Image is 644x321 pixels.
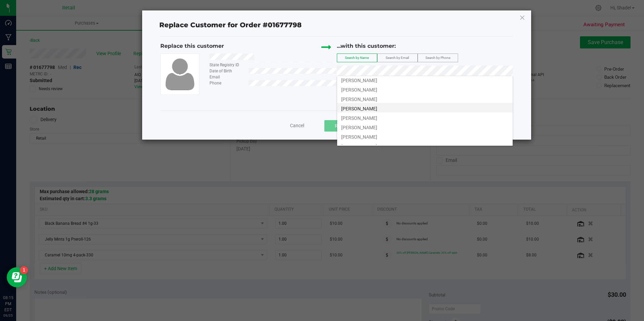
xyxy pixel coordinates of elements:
[162,57,198,92] img: user-icon.png
[20,266,28,274] iframe: Resource center unread badge
[204,80,249,86] div: Phone
[337,43,396,49] span: ...with this customer:
[204,62,249,68] div: State Registry ID
[425,56,450,60] span: Search by Phone
[290,123,304,128] span: Cancel
[324,120,383,132] button: Replace Customer
[204,68,249,74] div: Date of Birth
[160,43,224,49] span: Replace this customer
[345,56,369,60] span: Search by Name
[155,20,305,31] span: Replace Customer for Order #01677798
[386,56,409,60] span: Search by Email
[7,267,27,287] iframe: Resource center
[204,74,249,80] div: Email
